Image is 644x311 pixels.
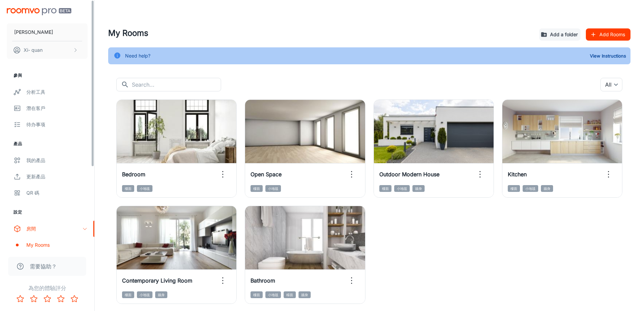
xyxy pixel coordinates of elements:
[379,170,439,178] h6: Outdoor Modern House
[26,105,88,112] div: 潛在客戶
[523,185,538,192] span: 小地毯
[7,41,88,59] button: Xi- quan
[251,291,263,298] span: 樓面
[30,262,57,270] span: 需要協助？
[299,291,311,298] span: 牆身
[251,276,275,285] h6: Bathroom
[26,225,82,232] div: 房間
[132,78,221,91] input: Search...
[284,291,296,298] span: 檯面
[26,157,88,164] div: 我的產品
[137,185,152,192] span: 小地毯
[251,185,263,192] span: 樓面
[54,292,68,306] button: Rate 4 star
[539,28,580,41] button: Add a folder
[137,291,152,298] span: 小地毯
[68,292,81,306] button: Rate 5 star
[125,49,150,62] div: Need help?
[24,46,43,54] p: Xi- quan
[588,51,628,61] button: View Instructions
[122,185,134,192] span: 樓面
[26,121,88,128] div: 待办事项
[7,8,71,15] img: Roomvo PRO Beta
[122,276,192,285] h6: Contemporary Living Room
[155,291,167,298] span: 牆身
[5,284,89,292] p: 為您的體驗評分
[265,185,281,192] span: 小地毯
[600,78,622,91] div: All
[26,189,88,197] div: QR 碼
[41,292,54,306] button: Rate 3 star
[108,27,534,39] h4: My Rooms
[508,185,520,192] span: 樓面
[412,185,425,192] span: 牆身
[26,241,88,249] div: My Rooms
[541,185,553,192] span: 牆身
[14,28,53,36] p: [PERSON_NAME]
[7,23,88,41] button: [PERSON_NAME]
[26,173,88,180] div: 更新產品
[394,185,410,192] span: 小地毯
[14,292,27,306] button: Rate 1 star
[251,170,282,178] h6: Open Space
[122,291,134,298] span: 樓面
[26,88,88,96] div: 分析工具
[586,28,630,41] button: Add Rooms
[27,292,41,306] button: Rate 2 star
[122,170,145,178] h6: Bedroom
[379,185,391,192] span: 樓面
[265,291,281,298] span: 小地毯
[508,170,527,178] h6: Kitchen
